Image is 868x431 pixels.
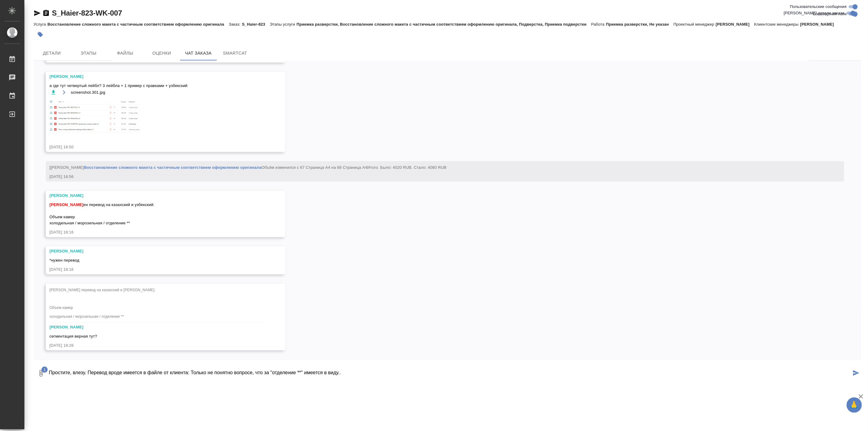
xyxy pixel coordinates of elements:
[790,4,847,10] span: Пользовательские сообщения
[60,89,68,96] button: Открыть на драйве
[49,193,264,199] div: [PERSON_NAME]
[42,367,48,373] span: 1
[42,9,50,17] button: Скопировать ссылку
[49,342,264,349] div: [DATE] 18:28
[591,22,606,27] p: Работа
[49,324,264,330] div: [PERSON_NAME]
[49,202,154,225] span: ен перевод на казахский и узбекский: Объем камер холодильная / морозильная / отделение **
[847,397,862,413] button: 🙏
[34,363,48,384] button: 1
[606,22,674,27] p: Приемка разверстки, Не указан
[716,22,754,27] p: [PERSON_NAME]
[147,49,176,57] span: Оценки
[74,49,103,57] span: Этапы
[49,288,155,319] span: [PERSON_NAME] перевод на казахский и [PERSON_NAME]: Объем камер холодильная / морозильная / отдел...
[849,399,859,411] span: 🙏
[674,22,716,27] p: Проектный менеджер
[242,22,270,27] p: S_Haier-823
[220,49,250,57] span: SmartCat
[49,229,264,235] div: [DATE] 18:16
[47,22,229,27] p: Восстановление сложного макета с частичным соответствием оформлению оригинала
[49,248,264,254] div: [PERSON_NAME]
[49,258,79,263] span: *нужен перевод
[49,165,447,170] span: [[PERSON_NAME] Объём изменился с 67 Страница А4 на 68 Страница А4
[270,22,297,27] p: Этапы услуги
[84,165,262,170] a: Восстановление сложного макета с частичным соответствием оформлению оригинала
[71,89,105,96] span: screenshot.301.jpg
[49,202,83,207] span: [PERSON_NAME]
[813,11,847,17] span: Оповещения-логи
[37,49,67,57] span: Детали
[49,83,264,89] span: а где тут четвертый лейбл? 3 лейбла + 1 пример с правками + узбекский
[34,9,41,17] button: Скопировать ссылку для ЯМессенджера
[784,10,844,16] span: [PERSON_NAME] детали заказа
[229,22,242,27] p: Заказ:
[49,100,141,133] img: screenshot.301.jpg
[754,22,800,27] p: Клиентские менеджеры
[49,144,264,150] div: [DATE] 16:50
[34,28,47,41] button: Добавить тэг
[34,22,47,27] p: Услуга
[800,22,839,27] p: [PERSON_NAME]
[52,9,122,17] a: S_Haier-823-WK-007
[49,174,823,180] div: [DATE] 16:56
[49,266,264,273] div: [DATE] 18:16
[110,49,140,57] span: Файлы
[49,89,57,96] button: Скачать
[49,74,264,80] div: [PERSON_NAME]
[184,49,213,57] span: Чат заказа
[49,334,97,339] span: сегментация верная тут?
[367,165,447,170] span: Итого. Было: 4020 RUB. Стало: 4080 RUB
[297,22,591,27] p: Приемка разверстки, Восстановление сложного макета с частичным соответствием оформлению оригинала...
